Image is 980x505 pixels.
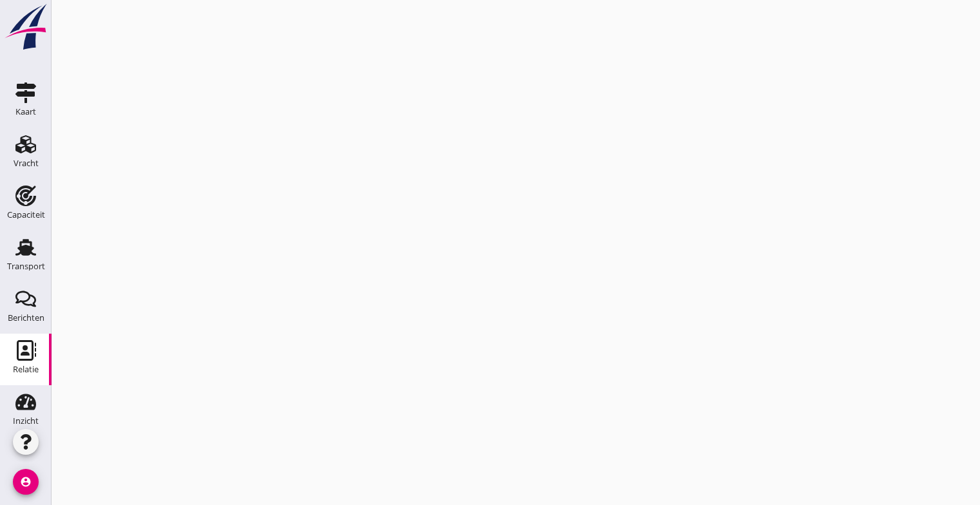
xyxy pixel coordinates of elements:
i: account_circle [13,469,39,495]
div: Relatie [13,365,39,374]
div: Inzicht [13,417,39,425]
div: Transport [7,262,45,271]
div: Berichten [8,314,44,322]
div: Vracht [14,159,39,167]
div: Kaart [15,108,36,116]
img: logo-small.a267ee39.svg [3,3,49,51]
div: Capaciteit [7,211,45,219]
